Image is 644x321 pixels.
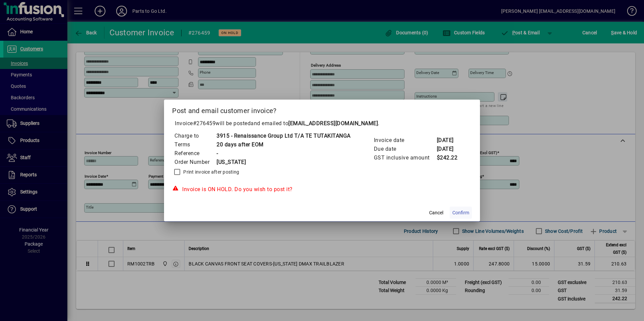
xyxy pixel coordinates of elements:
td: [DATE] [437,136,463,145]
td: Invoice date [374,136,437,145]
span: Cancel [429,209,443,216]
td: Order Number [174,158,216,167]
td: 20 days after EOM [216,140,351,149]
td: Due date [374,145,437,153]
td: Terms [174,140,216,149]
td: $242.22 [437,153,463,162]
td: [DATE] [437,145,463,153]
td: - [216,149,351,158]
span: and emailed to [251,120,378,127]
button: Confirm [450,207,472,219]
p: Invoice will be posted . [172,119,472,128]
td: Reference [174,149,216,158]
label: Print invoice after posting [182,169,239,175]
button: Cancel [425,207,447,219]
td: [US_STATE] [216,158,351,167]
span: #276459 [193,120,216,127]
h2: Post and email customer invoice? [164,100,480,119]
td: 3915 - Renaissance Group Ltd T/A TE TUTAKITANGA [216,132,351,140]
b: [EMAIL_ADDRESS][DOMAIN_NAME] [288,120,378,127]
td: GST inclusive amount [374,153,437,162]
div: Invoice is ON HOLD. Do you wish to post it? [172,185,472,193]
td: Charge to [174,132,216,140]
span: Confirm [452,209,469,216]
